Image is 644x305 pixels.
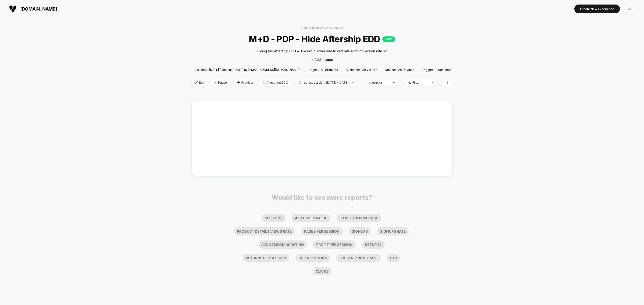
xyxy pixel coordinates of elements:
[346,68,377,72] div: Audience:
[369,81,389,85] div: sessions
[352,82,354,83] img: end
[214,81,217,84] img: end
[295,79,358,86] span: Latest Version: [DATE] - [DATE]
[624,4,636,14] button: KS
[193,68,300,72] span: Start date: [DATE] (Last edit [DATE] by [EMAIL_ADDRESS][DOMAIN_NAME])
[422,68,451,72] div: Trigger:
[205,34,439,44] span: M+D - PDP - Hide Aftership EDD
[309,68,338,72] div: Pages:
[393,82,395,83] img: end
[233,79,257,86] span: Preview
[313,267,332,275] li: Clicks
[211,79,231,86] span: Pause
[321,68,338,72] span: all products
[262,214,286,222] li: Sessions
[234,227,295,235] li: Product Details Views Rate
[258,240,307,249] li: Avg Session Duration
[8,5,58,13] button: [DOMAIN_NAME]
[257,49,382,54] span: Hiding the Aftership EDD will result in lower add to cart rate and conversion rate
[362,240,385,249] li: Returns
[398,68,414,72] span: all devices
[349,227,371,235] li: Signups
[313,240,356,249] li: Profit Per Session
[243,254,289,262] li: Returns Per Session
[574,5,620,13] button: Create New Experience
[360,79,366,86] span: |
[337,214,381,222] li: Items Per Purchase
[195,81,198,84] img: edit
[362,68,377,72] span: All Visitors
[377,227,409,235] li: Signups Rate
[336,254,381,262] li: Subscriptions Rate
[381,68,418,72] span: Device:
[296,254,330,262] li: Subscriptions
[387,254,400,262] li: Ctr
[382,36,395,42] p: LIVE
[299,81,301,84] img: calendar
[272,194,372,201] p: Would like to see more reports?
[191,79,208,86] span: Edit
[435,68,451,72] span: Page Load
[259,79,292,86] span: Allocation: 50%
[431,82,433,83] img: end
[20,6,57,12] span: [DOMAIN_NAME]
[292,214,330,222] li: Avg Order Value
[408,81,428,84] div: No Filter
[311,58,333,62] span: + Add Images
[625,4,635,14] div: KS
[301,26,343,30] a: < Back to all live experiences
[301,227,343,235] li: Pages Per Session
[263,81,265,84] img: rebalance
[9,5,17,13] img: Visually logo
